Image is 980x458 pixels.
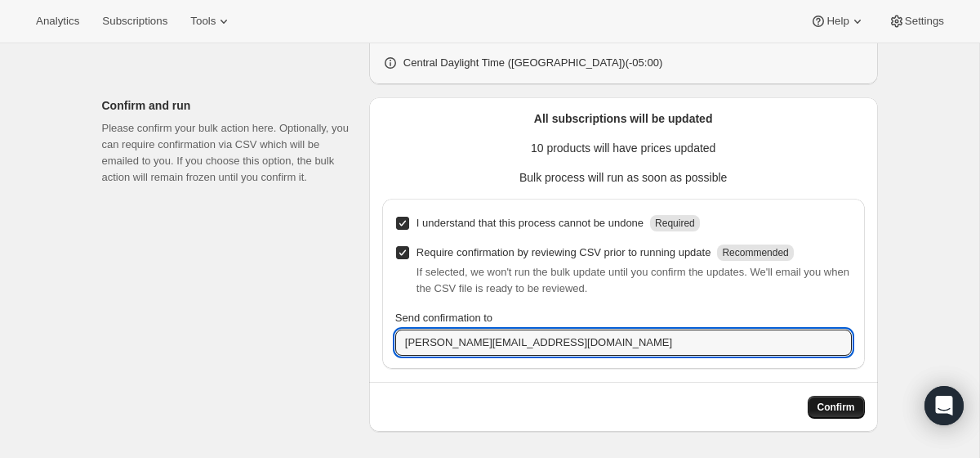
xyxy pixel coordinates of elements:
p: Confirm and run [102,97,356,114]
button: Settings [879,10,954,33]
span: Confirm [817,401,855,414]
span: If selected, we won't run the bulk update until you confirm the updates. We'll email you when the... [416,266,849,294]
span: Settings [905,15,944,28]
span: Send confirmation to [395,312,492,324]
span: Help [826,15,849,28]
span: Analytics [36,15,79,28]
p: All subscriptions will be updated [382,110,865,127]
span: Required [655,218,695,229]
button: Analytics [26,10,89,33]
span: Recommended [722,247,788,258]
div: Open Intercom Messenger [924,386,964,425]
p: Require confirmation by reviewing CSV prior to running update [416,245,711,261]
span: Tools [190,15,216,28]
p: 10 products will have prices updated [382,140,865,156]
p: Please confirm your bulk action here. Optionally, you can require confirmation via CSV which will... [102,120,356,186]
p: Central Daylight Time ([GEOGRAPHIC_DATA]) ( -05 : 00 ) [403,55,662,71]
p: Bulk process will run as soon as possible [382,169,865,186]
button: Help [800,10,875,33]
span: Subscriptions [102,15,167,28]
button: Confirm [808,396,865,419]
button: Tools [180,10,242,33]
button: Subscriptions [92,10,177,33]
p: I understand that this process cannot be undone [416,215,644,231]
